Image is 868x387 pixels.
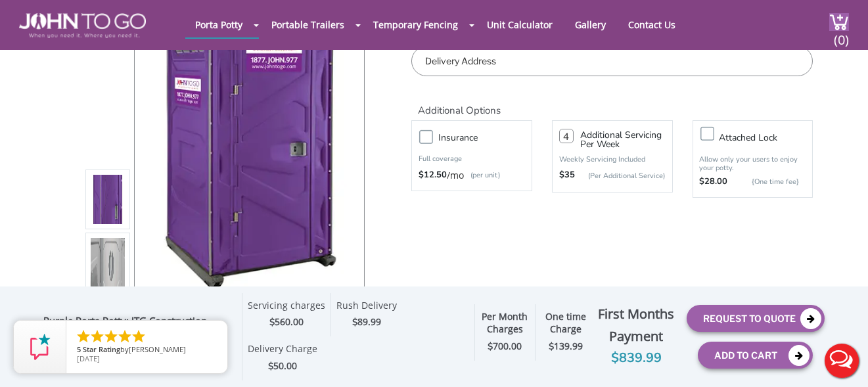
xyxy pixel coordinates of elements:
strong: $ [549,340,583,353]
span: 89.99 [357,315,381,328]
h2: Additional Options [411,89,813,118]
div: First Months Payment [596,303,677,348]
span: (0) [834,20,850,49]
p: Allow only your users to enjoy your potty. [700,155,806,172]
h3: Additional Servicing Per Week [580,131,666,149]
span: 700.00 [493,340,522,352]
div: Delivery Charge [248,343,317,359]
img: JOHN to go [19,13,146,38]
strong: $35 [559,169,575,182]
strong: $12.50 [419,169,447,182]
strong: $ [488,340,522,353]
div: Rush Delivery [336,300,397,315]
h3: Insurance [438,129,538,146]
div: $ [336,315,397,330]
span: 139.99 [554,340,583,352]
a: Contact Us [618,12,685,37]
button: Add To Cart [698,342,813,369]
h3: Attached lock [720,129,819,146]
a: Portable Trailers [262,12,354,37]
div: $ [248,315,325,330]
span: [DATE] [77,353,100,363]
span: 5 [77,344,81,354]
span: [PERSON_NAME] [129,344,186,354]
span: 560.00 [275,315,304,328]
p: (per unit) [464,169,500,182]
div: Purple Porta Potty: JTG Construction Unit [43,315,235,345]
p: (Per Additional Service) [575,171,666,181]
li:  [117,329,133,344]
a: Temporary Fencing [363,12,468,37]
img: Product [91,47,125,356]
span: Star Rating [83,344,120,354]
strong: One time Charge [545,310,586,335]
li:  [131,329,147,344]
p: Weekly Servicing Included [559,154,666,164]
a: Porta Potty [185,12,252,37]
div: Servicing charges [248,300,325,315]
p: {One time fee} [735,175,800,189]
li:  [76,329,91,344]
button: Live Chat [815,334,868,387]
strong: $28.00 [700,175,728,189]
strong: Per Month Charges [482,310,528,335]
input: 0 [559,129,574,143]
img: cart a [829,13,849,31]
div: $ [248,359,317,374]
span: 50.00 [273,359,297,372]
input: Delivery Address [411,46,813,76]
div: $839.99 [596,348,677,369]
span: by [77,346,217,355]
li:  [103,329,119,344]
a: Unit Calculator [477,12,562,37]
p: Full coverage [419,152,525,166]
img: Review Rating [27,334,53,360]
a: Gallery [565,12,616,37]
div: /mo [419,169,525,182]
li:  [89,329,105,344]
button: Request To Quote [687,305,825,332]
